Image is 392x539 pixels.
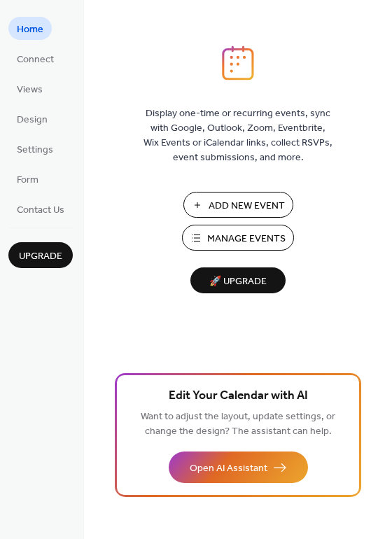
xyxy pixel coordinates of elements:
[17,83,43,97] span: Views
[8,167,47,190] a: Form
[207,232,286,246] span: Manage Events
[190,461,267,476] span: Open AI Assistant
[8,47,62,70] a: Connect
[17,22,43,37] span: Home
[17,113,48,127] span: Design
[8,137,62,160] a: Settings
[17,203,64,218] span: Contact Us
[169,451,308,483] button: Open AI Assistant
[8,197,73,220] a: Contact Us
[199,272,277,291] span: 🚀 Upgrade
[182,225,294,251] button: Manage Events
[190,267,286,293] button: 🚀 Upgrade
[183,192,293,218] button: Add New Event
[17,52,54,67] span: Connect
[143,106,332,165] span: Display one-time or recurring events, sync with Google, Outlook, Zoom, Eventbrite, Wix Events or ...
[17,173,38,188] span: Form
[8,77,51,100] a: Views
[8,242,73,268] button: Upgrade
[209,199,285,213] span: Add New Event
[169,386,308,406] span: Edit Your Calendar with AI
[222,45,254,80] img: logo_icon.svg
[19,249,62,264] span: Upgrade
[8,107,56,130] a: Design
[8,17,52,40] a: Home
[141,407,335,441] span: Want to adjust the layout, update settings, or change the design? The assistant can help.
[17,143,53,157] span: Settings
